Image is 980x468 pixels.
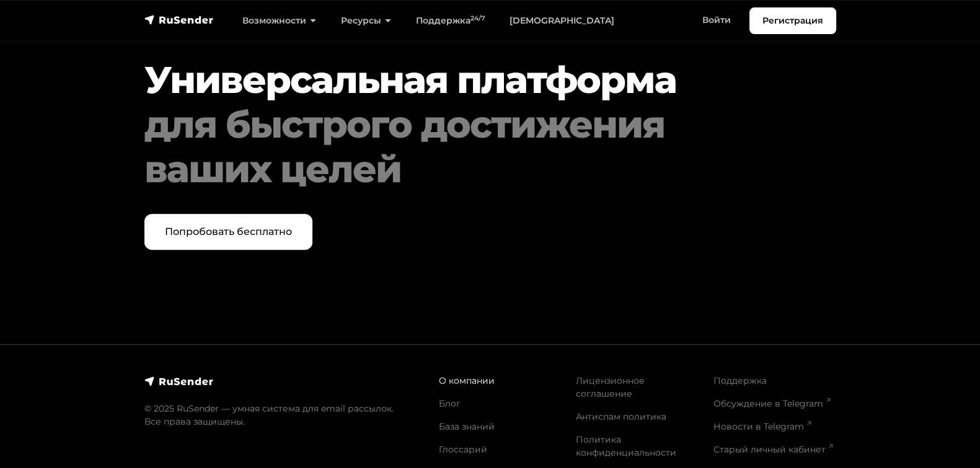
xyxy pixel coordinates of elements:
a: Поддержка [713,375,767,386]
a: Поддержка24/7 [404,8,497,33]
div: для быстрого достижения ваших целей [144,102,777,192]
img: RuSender [144,14,214,26]
a: База знаний [439,421,495,432]
a: Регистрация [749,7,836,34]
a: Глоссарий [439,444,487,455]
a: Антиспам политика [576,411,666,422]
a: Новости в Telegram [713,421,811,432]
a: Возможности [230,8,329,33]
a: [DEMOGRAPHIC_DATA] [497,8,627,33]
h2: Универсальная платформа [144,58,777,192]
a: Ресурсы [329,8,404,33]
a: Обсуждение в Telegram [713,398,831,409]
sup: 24/7 [470,14,485,22]
a: О компании [439,375,495,386]
a: Попробовать бесплатно [144,214,312,250]
img: RuSender [144,375,214,387]
a: Блог [439,398,461,409]
a: Войти [690,7,743,33]
a: Политика конфиденциальности [576,434,676,458]
a: Лицензионное соглашение [576,375,645,399]
p: © 2025 RuSender — умная система для email рассылок. Все права защищены. [144,402,424,428]
a: Старый личный кабинет [713,444,833,455]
